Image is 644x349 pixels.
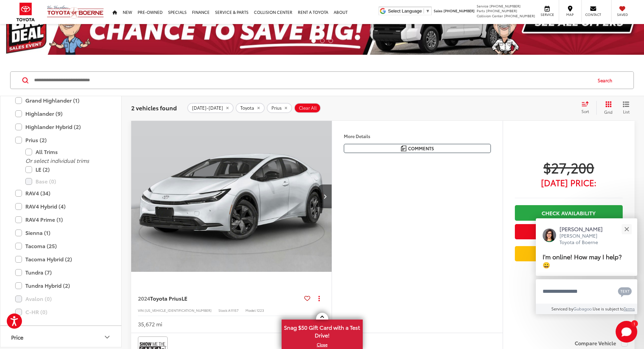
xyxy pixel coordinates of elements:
button: Grid View [596,101,618,114]
label: Tacoma Hybrid (2) [15,253,106,265]
span: Model: [245,308,257,313]
span: dropdown dots [318,296,320,301]
button: remove Prius [267,103,292,113]
img: 2024 Toyota Prius LE [131,121,332,272]
span: [PHONE_NUMBER] [504,13,535,18]
span: Serviced by [551,306,573,311]
span: Grid [604,109,613,115]
button: Actions [313,292,325,304]
a: Check Availability [515,205,623,220]
span: Sales [434,8,443,13]
span: 1 [634,322,635,325]
div: Price [103,333,111,341]
svg: Start Chat [616,321,637,343]
label: RAV4 (34) [15,187,106,199]
button: Toggle Chat Window [616,321,637,343]
label: Sienna (1) [15,227,106,239]
svg: Text [618,286,632,297]
label: RAV4 Hybrid (4) [15,200,106,212]
span: ▼ [426,8,430,14]
img: Vic Vaughan Toyota of Boerne [47,5,104,19]
label: LE (2) [25,163,106,175]
div: Close[PERSON_NAME][PERSON_NAME] Toyota of BoerneI'm online! How may I help? 😀Type your messageCha... [536,218,637,314]
span: Sort [581,108,589,114]
p: [PERSON_NAME] [559,225,610,233]
a: 2024Toyota PriusLE [138,295,302,302]
span: [PHONE_NUMBER] [490,3,521,8]
a: 2024 Toyota Prius LE2024 Toyota Prius LE2024 Toyota Prius LE2024 Toyota Prius LE [131,121,332,272]
span: Clear All [299,105,317,111]
div: 2024 Toyota Prius LE 0 [131,121,332,272]
span: Parts [477,8,485,13]
label: Grand Highlander (1) [15,94,106,106]
button: Get Price Now [515,224,623,239]
button: PricePrice [0,326,122,348]
span: Prius [271,105,282,111]
span: Select Language [388,8,422,14]
span: Toyota Prius [150,294,182,302]
label: Tundra (7) [15,266,106,278]
span: $27,200 [515,159,623,176]
label: Avalon (0) [15,293,106,305]
i: Or select individual trims [25,156,89,164]
span: 1223 [257,308,264,313]
button: Close [619,222,634,236]
span: [DATE]-[DATE] [192,105,223,111]
a: Terms [624,306,635,311]
a: Gubagoo. [573,306,593,311]
label: Tundra Hybrid (2) [15,280,106,291]
span: 2024 [138,294,150,302]
button: remove Toyota [236,103,265,113]
label: Tacoma (25) [15,240,106,252]
label: C-HR (0) [15,306,106,318]
button: Clear All [294,103,321,113]
span: Toyota [240,105,254,111]
span: LE [182,294,187,302]
span: Use is subject to [593,306,624,311]
span: A11157 [228,308,239,313]
div: Price [11,334,23,340]
span: Service [540,12,555,17]
div: 35,672 mi [138,320,162,328]
span: Saved [615,12,630,17]
span: VIN: [138,308,145,313]
label: Highlander Hybrid (2) [15,121,106,133]
span: [PHONE_NUMBER] [486,8,517,13]
a: Value Your Trade [515,246,623,261]
textarea: Type your message [536,279,637,304]
label: RAV4 Prime (1) [15,214,106,225]
input: Search by Make, Model, or Keyword [33,72,591,88]
span: Collision Center [477,13,503,18]
span: 2 vehicles found [131,104,177,112]
a: Select Language​ [388,8,430,14]
button: remove 2022-2025 [187,103,234,113]
button: Search [591,72,622,89]
span: Map [563,12,577,17]
span: Snag $50 Gift Card with a Test Drive! [282,320,362,341]
span: Comments [408,145,434,152]
label: Compare Vehicle [575,340,628,347]
button: List View [618,101,635,114]
span: Contact [585,12,601,17]
button: Comments [344,144,491,153]
label: Base (0) [25,175,106,187]
img: Comments [401,146,406,151]
span: I'm online! How may I help? 😀 [543,252,622,269]
span: List [623,109,629,114]
span: [PHONE_NUMBER] [444,8,475,13]
span: [DATE] Price: [515,179,623,186]
button: Next image [318,184,332,208]
span: [US_VEHICLE_IDENTIFICATION_NUMBER] [145,308,212,313]
label: Highlander (9) [15,108,106,119]
h4: More Details [344,134,491,138]
button: Chat with SMS [616,284,634,299]
span: Stock: [218,308,228,313]
label: All Trims [25,146,106,158]
span: Service [477,3,488,8]
p: [PERSON_NAME] Toyota of Boerne [559,233,610,246]
label: Prius (2) [15,134,106,146]
button: Select sort value [578,101,596,114]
